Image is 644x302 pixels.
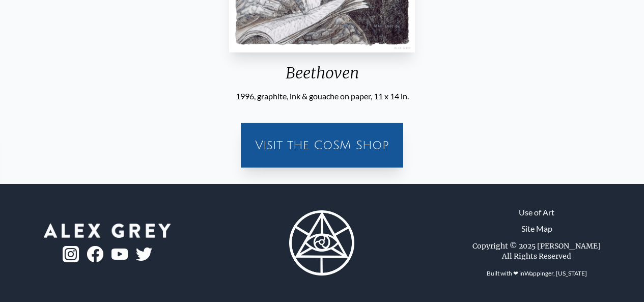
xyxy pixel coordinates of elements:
a: Use of Art [519,206,554,218]
img: fb-logo.png [87,246,103,262]
div: Built with ❤ in [483,265,591,282]
div: 1996, graphite, ink & gouache on paper, 11 x 14 in. [225,90,419,102]
img: twitter-logo.png [136,248,152,261]
img: ig-logo.png [63,246,79,262]
a: Wappinger, [US_STATE] [524,269,587,277]
img: youtube-logo.png [111,249,128,260]
div: Beethoven [225,64,419,90]
div: All Rights Reserved [502,251,571,261]
a: Site Map [521,223,552,235]
a: Visit the CoSM Shop [247,129,397,161]
div: Copyright © 2025 [PERSON_NAME] [472,241,601,251]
